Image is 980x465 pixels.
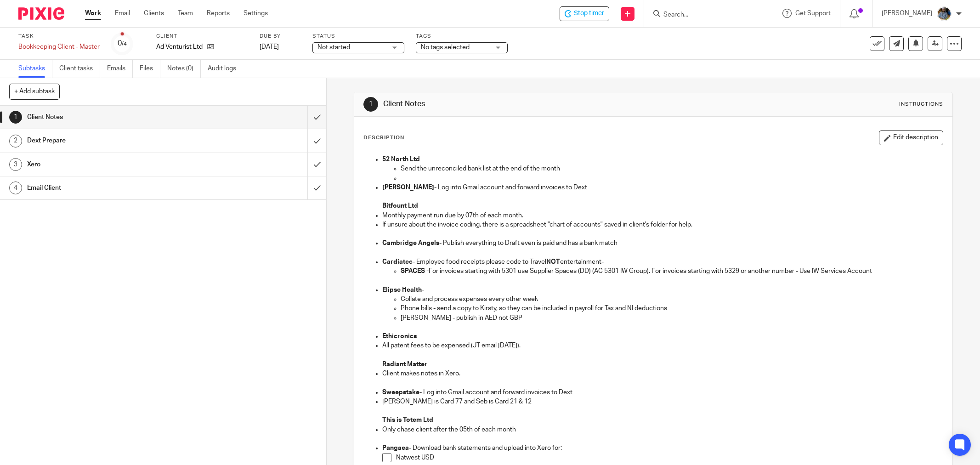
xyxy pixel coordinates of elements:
strong: This is Totem Ltd [382,417,433,423]
button: + Add subtask [9,84,60,99]
a: Emails [107,60,133,78]
a: Reports [207,9,230,18]
img: Pixie [18,7,64,20]
p: Client makes notes in Xero. [382,369,943,378]
p: All patent fees to be expensed (JT email [DATE]). [382,341,943,350]
div: Ad Venturist Ltd - Bookkeeping Client - Master [560,6,609,21]
p: - Download bank statements and upload into Xero for: [382,443,943,453]
p: For invoices starting with 5301 use Supplier Spaces (DD) (AC 5301 IW Group). For invoices startin... [401,267,943,276]
p: Natwest USD [396,453,943,462]
div: 2 [9,135,22,147]
p: Description [363,134,404,142]
p: - Publish everything to Draft even is paid and has a bank match [382,238,943,248]
a: Settings [244,9,268,18]
p: If unsure about the invoice coding, there is a spreadsheet "chart of accounts" saved in client's ... [382,220,943,229]
a: Client tasks [59,60,100,78]
a: Work [85,9,101,18]
strong: 52 North Ltd [382,156,420,163]
span: Stop timer [574,9,604,18]
a: Files [140,60,160,78]
span: No tags selected [421,44,470,51]
p: Only chase client after the 05th of each month [382,425,943,434]
strong: [PERSON_NAME] [382,184,434,191]
div: Instructions [899,101,943,108]
button: Edit description [879,130,943,145]
p: Send the unreconciled bank list at the end of the month [401,164,943,173]
span: Not started [317,44,350,51]
div: Bookkeeping Client - Master [18,42,100,51]
label: Tags [416,33,508,40]
h1: Xero [27,158,208,171]
strong: SPACES - [401,268,429,274]
p: Collate and process expenses every other week [401,295,943,304]
p: [PERSON_NAME] - publish in AED not GBP [401,313,943,323]
p: [PERSON_NAME] [882,9,932,18]
small: /4 [122,41,127,46]
div: 3 [9,158,22,171]
label: Due by [260,33,301,40]
a: Clients [144,9,164,18]
div: 1 [363,97,378,112]
span: [DATE] [260,44,279,50]
a: Email [115,9,130,18]
div: 1 [9,111,22,124]
p: Ad Venturist Ltd [156,42,203,51]
h1: Dext Prepare [27,134,208,147]
div: 4 [9,181,22,194]
strong: Cardiatec [382,259,413,265]
strong: Elipse Health [382,287,422,293]
a: Subtasks [18,60,52,78]
a: Notes (0) [167,60,201,78]
strong: Pangaea [382,445,409,451]
strong: Radiant Matter [382,361,427,368]
strong: Cambridge Angels [382,240,439,246]
img: Jaskaran%20Singh.jpeg [937,6,952,21]
strong: Bitfount Ltd [382,203,418,209]
p: Phone bills - send a copy to Kirsty, so they can be included in payroll for Tax and NI deductions [401,304,943,313]
label: Status [312,33,404,40]
h1: Client Notes [27,110,208,124]
strong: Sweepstake [382,389,419,396]
p: - Employee food receipts please code to Travel entertainment- [382,257,943,267]
p: Monthly payment run due by 07th of each month. [382,211,943,220]
p: - [382,285,943,295]
p: [PERSON_NAME] is Card 77 and Seb is Card 21 & 12 [382,397,943,406]
strong: Ethicronics [382,333,417,340]
p: - Log into Gmail account and forward invoices to Dext [382,183,943,192]
a: Audit logs [208,60,243,78]
h1: Email Client [27,181,208,195]
label: Client [156,33,248,40]
span: Get Support [795,10,831,17]
strong: NOT [546,259,560,265]
label: Task [18,33,100,40]
input: Search [663,11,745,19]
a: Team [178,9,193,18]
h1: Client Notes [383,99,673,109]
div: 0 [118,38,127,49]
p: - Log into Gmail account and forward invoices to Dext [382,388,943,397]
